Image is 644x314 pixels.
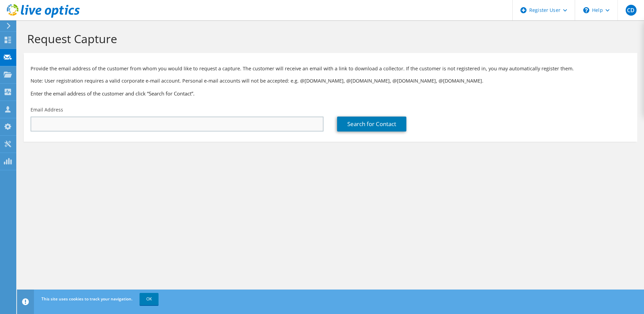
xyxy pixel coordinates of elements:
[31,106,63,113] label: Email Address
[140,293,159,305] a: OK
[583,7,589,13] svg: \n
[626,5,637,16] span: CD
[31,65,630,72] p: Provide the email address of the customer from whom you would like to request a capture. The cust...
[41,296,132,302] span: This site uses cookies to track your navigation.
[337,117,406,132] a: Search for Contact
[31,90,630,97] h3: Enter the email address of the customer and click “Search for Contact”.
[31,77,630,85] p: Note: User registration requires a valid corporate e-mail account. Personal e-mail accounts will ...
[27,32,630,46] h1: Request Capture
